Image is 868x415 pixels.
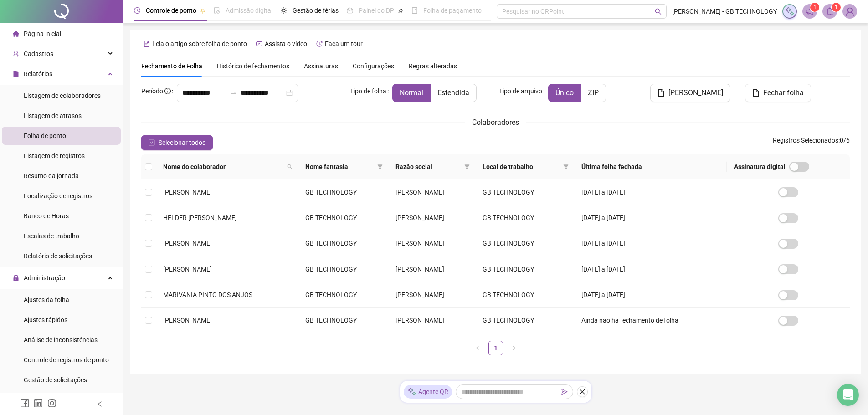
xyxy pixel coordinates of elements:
span: 1 [835,4,838,10]
span: search [287,164,293,169]
td: GB TECHNOLOGY [298,282,388,307]
span: Leia o artigo sobre folha de ponto [152,40,247,47]
span: pushpin [398,8,403,14]
button: [PERSON_NAME] [650,84,730,102]
td: [PERSON_NAME] [388,282,475,307]
img: sparkle-icon.fc2bf0ac1784a2077858766a79e2daf3.svg [407,387,416,396]
span: Tipo de arquivo [499,86,542,96]
span: Resumo da jornada [24,172,79,179]
span: bell [826,7,834,15]
button: right [507,341,521,355]
td: [PERSON_NAME] [388,256,475,282]
span: book [411,7,418,14]
sup: 1 [832,3,841,12]
span: Banco de Horas [24,212,69,220]
span: Gestão de férias [293,7,339,14]
span: Razão social [395,162,460,172]
span: youtube [256,41,262,47]
span: filter [563,164,569,169]
span: Faça um tour [325,40,363,47]
td: [DATE] a [DATE] [574,256,727,282]
span: close [579,389,586,395]
th: Última folha fechada [574,154,727,179]
span: Histórico de fechamentos [217,62,289,70]
span: Análise de inconsistências [24,336,98,343]
td: [DATE] a [DATE] [574,179,727,205]
td: GB TECHNOLOGY [475,256,575,282]
span: swap-right [230,89,237,97]
span: Ajustes da folha [24,296,69,303]
span: Escalas de trabalho [24,232,79,240]
span: Listagem de atrasos [24,112,82,119]
td: GB TECHNOLOGY [475,308,575,333]
span: Fechar folha [763,87,804,98]
span: 1 [813,4,817,10]
span: facebook [20,399,29,408]
span: Gestão de solicitações [24,376,87,384]
td: GB TECHNOLOGY [475,179,575,205]
div: Agente QR [404,385,452,399]
span: filter [464,164,470,169]
button: Fechar folha [745,84,811,102]
span: file [657,89,665,97]
td: GB TECHNOLOGY [298,205,388,231]
td: GB TECHNOLOGY [475,231,575,256]
td: [PERSON_NAME] [388,308,475,333]
span: Período [141,87,163,95]
span: lock [13,275,19,281]
button: Selecionar todos [141,135,213,150]
img: 17262 [843,5,857,18]
span: right [511,345,517,351]
td: GB TECHNOLOGY [298,179,388,205]
span: send [561,389,568,395]
span: sun [281,7,287,14]
span: [PERSON_NAME] [163,317,212,324]
span: Folha de ponto [24,132,66,139]
span: instagram [47,399,56,408]
span: Folha de pagamento [423,7,482,14]
span: Configurações [353,63,394,69]
li: Página anterior [470,341,485,355]
span: Assinatura digital [734,162,786,172]
span: left [475,345,480,351]
span: Ajustes rápidos [24,316,67,323]
span: filter [377,164,383,169]
span: HELDER [PERSON_NAME] [163,214,237,221]
td: [PERSON_NAME] [388,231,475,256]
td: [DATE] a [DATE] [574,205,727,231]
td: [DATE] a [DATE] [574,282,727,307]
span: pushpin [200,8,205,14]
span: Assinaturas [304,63,338,69]
span: home [13,31,19,37]
span: [PERSON_NAME] [163,266,212,273]
img: sparkle-icon.fc2bf0ac1784a2077858766a79e2daf3.svg [785,6,795,16]
td: GB TECHNOLOGY [475,205,575,231]
span: clock-circle [134,7,140,14]
span: Cadastros [24,50,53,57]
span: file-text [144,41,150,47]
li: Próxima página [507,341,521,355]
a: 1 [489,341,503,355]
span: history [316,41,323,47]
span: Colaboradores [472,118,519,127]
span: info-circle [164,88,171,94]
td: [PERSON_NAME] [388,205,475,231]
span: check-square [149,139,155,146]
span: left [97,401,103,407]
span: Nome fantasia [305,162,374,172]
span: Normal [400,88,423,97]
span: [PERSON_NAME] - GB TECHNOLOGY [672,6,777,16]
span: Selecionar todos [159,138,205,148]
span: to [230,89,237,97]
span: Único [555,88,574,97]
span: Ainda não há fechamento de folha [581,317,678,324]
span: file-done [214,7,220,14]
span: Estendida [437,88,469,97]
td: [PERSON_NAME] [388,179,475,205]
span: filter [462,160,472,174]
span: Assista o vídeo [265,40,307,47]
span: file [752,89,760,97]
span: Controle de ponto [146,7,196,14]
span: Tipo de folha [350,86,386,96]
td: GB TECHNOLOGY [298,308,388,333]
